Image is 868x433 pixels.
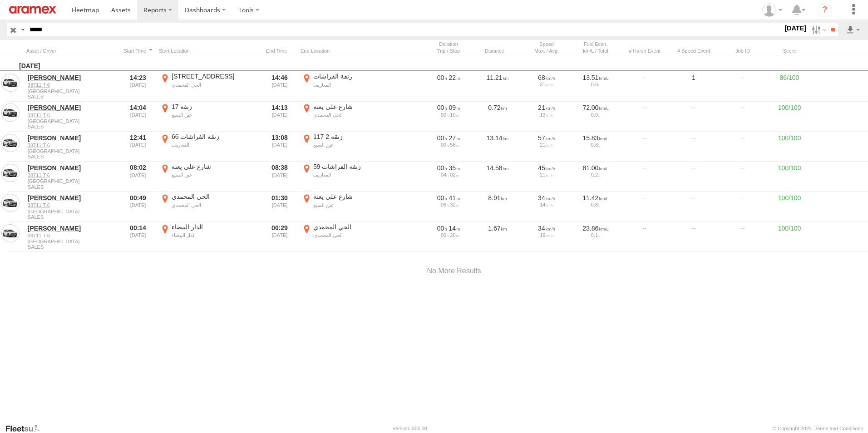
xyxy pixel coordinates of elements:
[525,202,568,207] div: 14
[475,133,520,161] div: 13.14
[441,112,449,118] span: 00
[427,103,470,112] div: [543s] 26/08/2025 14:04 - 26/08/2025 14:13
[437,164,447,172] span: 00
[525,172,568,177] div: 21
[172,202,257,208] div: الحي المحمدي
[28,82,116,88] a: 38711 T 6
[475,223,520,251] div: 1.67
[525,232,568,238] div: 19
[475,162,520,191] div: 14.58
[28,89,116,94] span: [GEOGRAPHIC_DATA]
[525,103,568,112] div: 21
[28,148,116,154] span: [GEOGRAPHIC_DATA]
[172,103,257,111] div: زنقة 17
[172,82,257,88] div: الحي المحمدي
[172,172,257,178] div: عين السبع
[393,426,427,431] div: Version: 306.00
[313,142,399,148] div: عين السبع
[450,172,459,177] span: 02
[449,74,460,81] span: 22
[9,6,56,14] img: aramex-logo.svg
[525,224,568,232] div: 34
[1,224,20,242] a: View Asset in Asset Management
[28,224,116,232] a: [PERSON_NAME]
[301,72,400,100] label: Click to View Event Location
[769,103,810,131] div: 100/100
[28,194,116,202] a: [PERSON_NAME]
[313,82,399,88] div: المعاريف
[475,72,520,100] div: 11.21
[441,232,449,238] span: 00
[769,223,810,251] div: 100/100
[313,223,399,231] div: الحي المحمدي
[159,72,259,100] label: Click to View Event Location
[172,112,257,118] div: عين السبع
[28,134,116,142] a: [PERSON_NAME]
[28,112,116,118] a: 38711 T 6
[475,103,520,131] div: 0.72
[441,172,449,177] span: 04
[313,162,399,171] div: 59 زنقة الفراشات
[475,192,520,221] div: 8.91
[262,72,297,100] div: 14:46 [DATE]
[427,74,470,82] div: [1330s] 26/08/2025 14:23 - 26/08/2025 14:46
[28,209,116,214] span: [GEOGRAPHIC_DATA]
[1,74,20,92] a: View Asset in Asset Management
[449,104,460,111] span: 09
[574,142,617,148] div: 0.8
[262,192,297,221] div: 01:30 [DATE]
[26,48,117,54] div: Click to Sort
[28,164,116,172] a: [PERSON_NAME]
[574,112,617,118] div: 0.0
[28,74,116,82] a: [PERSON_NAME]
[574,202,617,207] div: 0.8
[313,72,399,80] div: زنقة الفراشات
[671,72,716,100] div: 1
[28,172,116,178] a: 38711 T 6
[525,82,568,87] div: 31
[28,154,116,159] span: Filter Results to this Group
[525,134,568,142] div: 57
[449,225,460,232] span: 14
[525,142,568,148] div: 21
[427,194,470,202] div: [2460s] 26/08/2025 00:49 - 26/08/2025 01:30
[172,162,257,171] div: شارع علي يعتة
[121,103,155,131] div: 14:04 [DATE]
[313,202,399,208] div: عين السبع
[574,194,617,202] div: 11.42
[159,223,259,251] label: Click to View Event Location
[437,134,447,142] span: 00
[262,223,297,251] div: 00:29 [DATE]
[1,164,20,182] a: View Asset in Asset Management
[437,194,447,202] span: 00
[28,118,116,124] span: [GEOGRAPHIC_DATA]
[28,214,116,220] span: Filter Results to this Group
[301,133,400,161] label: Click to View Event Location
[441,202,449,207] span: 06
[574,224,617,232] div: 23.86
[172,142,257,148] div: المعاريف
[313,172,399,178] div: المعاريف
[28,142,116,148] a: 38711 T 6
[720,48,765,54] div: Job ID
[121,72,155,100] div: 14:23 [DATE]
[450,202,459,207] span: 32
[301,103,400,131] label: Click to View Event Location
[313,133,399,141] div: 117 زنقة 2
[450,142,459,148] span: 56
[759,3,785,17] div: Emad Mabrouk
[427,224,470,232] div: [893s] 26/08/2025 00:14 - 26/08/2025 00:29
[815,426,863,431] a: Terms and Conditions
[172,72,257,80] div: [STREET_ADDRESS]
[437,225,447,232] span: 00
[574,232,617,238] div: 0.1
[574,103,617,112] div: 72.00
[313,112,399,118] div: الحي المحمدي
[28,202,116,208] a: 38711 T 6
[845,23,861,36] label: Export results as...
[313,192,399,201] div: شارع علي يعتة
[441,142,449,148] span: 00
[262,48,297,54] div: Click to Sort
[1,194,20,212] a: View Asset in Asset Management
[301,192,400,221] label: Click to View Event Location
